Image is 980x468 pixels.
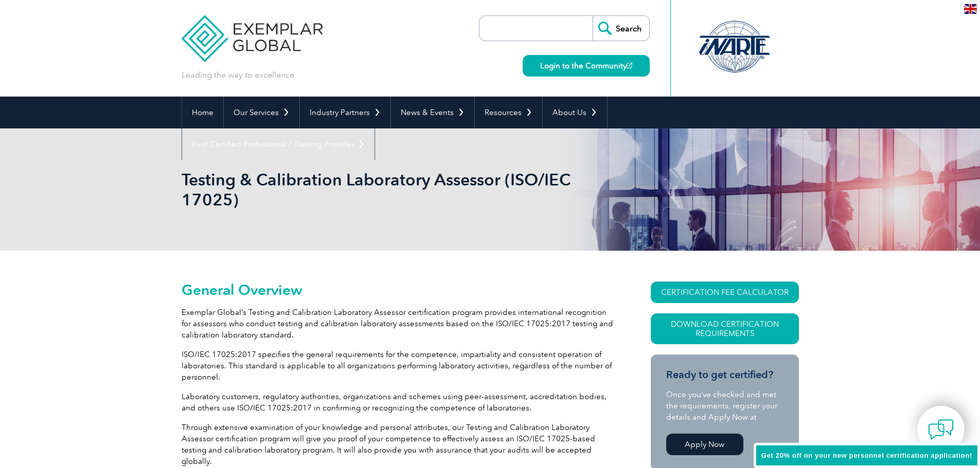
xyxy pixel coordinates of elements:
[761,452,972,459] span: Get 20% off on your new personnel certification application!
[964,4,977,14] img: en
[593,16,649,41] input: Search
[182,69,294,81] p: Leading the way to excellence
[666,368,783,381] h3: Ready to get certified?
[666,434,743,455] a: Apply Now
[651,313,799,344] a: Download Certification Requirements
[300,97,390,128] a: Industry Partners
[928,417,954,442] img: contact-chat.png
[543,97,607,128] a: About Us
[182,170,577,210] h1: Testing & Calibration Laboratory Assessor (ISO/IEC 17025)
[182,422,614,467] p: Through extensive examination of your knowledge and personal attributes, our Testing and Calibrat...
[182,128,375,160] a: Find Certified Professional / Training Provider
[391,97,474,128] a: News & Events
[475,97,542,128] a: Resources
[182,349,614,383] p: ISO/IEC 17025:2017 specifies the general requirements for the competence, impartiality and consis...
[523,55,650,77] a: Login to the Community
[182,391,614,414] p: Laboratory customers, regulatory authorities, organizations and schemes using peer-assessment, ac...
[182,307,614,341] p: Exemplar Global’s Testing and Calibration Laboratory Assessor certification program provides inte...
[182,282,614,298] h2: General Overview
[666,389,783,423] p: Once you’ve checked and met the requirements, register your details and Apply Now at
[224,97,299,128] a: Our Services
[627,63,632,68] img: open_square.png
[182,97,223,128] a: Home
[651,282,799,303] a: CERTIFICATION FEE CALCULATOR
